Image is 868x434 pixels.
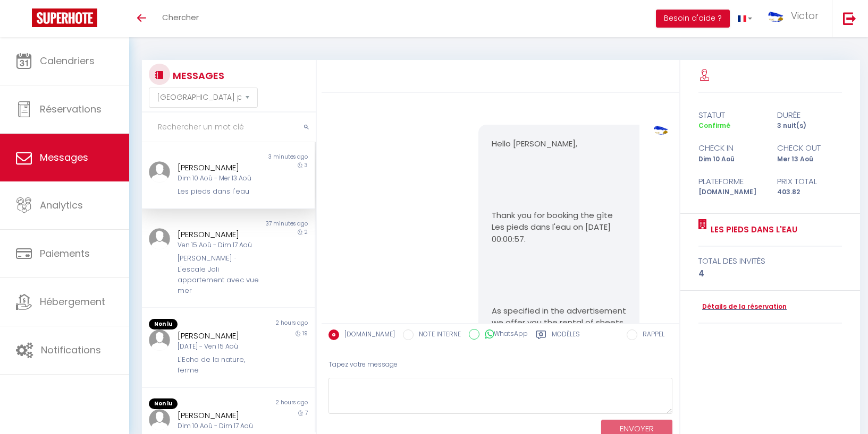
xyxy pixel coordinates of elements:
label: WhatsApp [479,329,528,341]
span: Non lu [149,319,178,329]
img: ... [149,409,170,430]
p: Thank you for booking the gîte Les pieds dans l'eau on [DATE] 00:00:57. [492,210,627,246]
span: Notifications [41,343,101,357]
h3: MESSAGES [170,64,224,88]
div: [DOMAIN_NAME] [692,187,770,197]
div: [PERSON_NAME] [178,329,264,342]
input: Rechercher un mot clé [142,112,316,142]
div: check out [770,142,849,154]
label: NOTE INTERNE [414,329,461,341]
p: Hello [PERSON_NAME], [492,138,627,150]
div: Les pieds dans l'eau [178,186,264,197]
div: [PERSON_NAME] [178,228,264,241]
img: ... [768,11,784,21]
div: Tapez votre message [328,352,672,378]
div: Ven 15 Aoû - Dim 17 Aoû [178,240,264,250]
span: Chercher [162,12,199,23]
span: Hébergement [40,295,105,308]
div: Dim 10 Aoû - Dim 17 Aoû [178,421,264,431]
img: ... [149,161,170,183]
span: Calendriers [40,54,95,67]
span: Messages [40,151,88,164]
div: L'Echo de la nature, ferme [178,354,264,376]
img: Super Booking [32,8,97,27]
div: 2 hours ago [228,398,314,409]
div: 403.82 [770,187,849,197]
div: [PERSON_NAME] · L'escale Joli appartement avec vue mer [178,253,264,297]
span: Victor [791,9,819,22]
div: check in [692,142,770,154]
a: Détails de la réservation [698,302,787,312]
div: 3 nuit(s) [770,121,849,131]
div: [PERSON_NAME] [178,409,264,422]
a: Les pieds dans l'eau [707,223,797,236]
img: ... [149,329,170,351]
span: Réservations [40,102,102,116]
span: Paiements [40,247,90,260]
div: Prix total [770,175,849,188]
div: [DATE] - Ven 15 Aoû [178,342,264,352]
span: 19 [302,329,308,337]
div: Dim 10 Aoû - Mer 13 Aoû [178,173,264,184]
div: 2 hours ago [228,319,314,329]
span: Non lu [149,398,178,409]
span: Confirmé [698,121,730,130]
div: durée [770,109,849,121]
span: 3 [305,161,308,169]
p: As specified in the advertisement we offer you the rental of sheets in this gîte, and towels here... [492,305,627,353]
span: 2 [305,228,308,236]
label: Modèles [552,329,580,343]
div: statut [692,109,770,121]
img: logout [843,12,856,25]
div: [PERSON_NAME] [178,161,264,174]
label: [DOMAIN_NAME] [339,329,395,341]
div: Dim 10 Aoû [692,154,770,164]
span: Analytics [40,198,83,212]
iframe: LiveChat chat widget [823,389,868,434]
button: Besoin d'aide ? [656,10,730,28]
span: 7 [305,409,308,417]
div: total des invités [698,255,842,267]
img: ... [149,228,170,249]
div: 37 minutes ago [228,220,314,228]
div: 3 minutes ago [228,153,314,161]
div: Plateforme [692,175,770,188]
label: RAPPEL [637,329,664,341]
div: Mer 13 Aoû [770,154,849,164]
img: ... [654,125,669,135]
div: 4 [698,267,842,280]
